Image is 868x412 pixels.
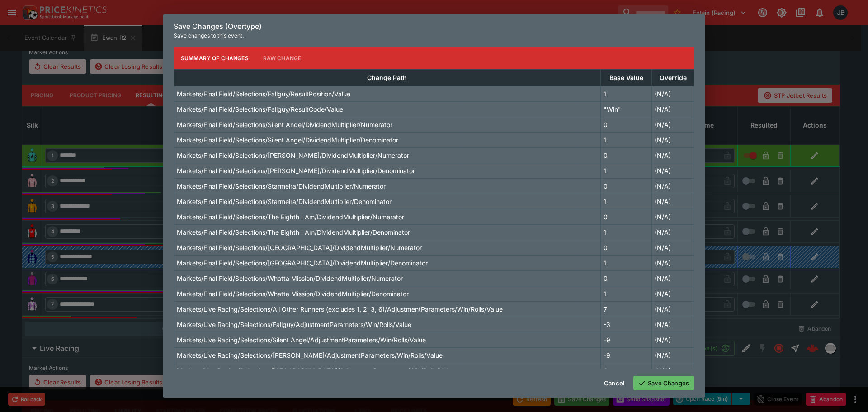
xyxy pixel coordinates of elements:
[600,132,651,147] td: 1
[652,347,694,363] td: (N/A)
[177,274,403,283] p: Markets/Final Field/Selections/Whatta Mission/DividendMultiplier/Numerator
[177,227,410,237] p: Markets/Final Field/Selections/The Eighth I Am/DividendMultiplier/Denominator
[177,289,409,298] p: Markets/Final Field/Selections/Whatta Mission/DividendMultiplier/Denominator
[652,317,694,332] td: (N/A)
[600,317,651,332] td: -3
[600,178,651,194] td: 0
[600,224,651,240] td: 1
[177,335,426,345] p: Markets/Live Racing/Selections/Silent Angel/AdjustmentParameters/Win/Rolls/Value
[600,101,651,117] td: "Win"
[177,89,350,99] p: Markets/Final Field/Selections/Fallguy/ResultPosition/Value
[633,376,694,390] button: Save Changes
[177,166,415,175] p: Markets/Final Field/Selections/[PERSON_NAME]/DividendMultiplier/Denominator
[177,320,411,329] p: Markets/Live Racing/Selections/Fallguy/AdjustmentParameters/Win/Rolls/Value
[652,194,694,209] td: (N/A)
[600,194,651,209] td: 1
[600,209,651,224] td: 0
[600,270,651,286] td: 0
[652,147,694,163] td: (N/A)
[600,86,651,101] td: 1
[177,212,404,222] p: Markets/Final Field/Selections/The Eighth I Am/DividendMultiplier/Numerator
[177,104,343,114] p: Markets/Final Field/Selections/Fallguy/ResultCode/Value
[600,255,651,270] td: 1
[177,350,443,360] p: Markets/Live Racing/Selections/[PERSON_NAME]/AdjustmentParameters/Win/Rolls/Value
[177,197,392,206] p: Markets/Final Field/Selections/Starmeira/DividendMultiplier/Denominator
[652,209,694,224] td: (N/A)
[174,69,601,86] th: Change Path
[600,117,651,132] td: 0
[652,332,694,347] td: (N/A)
[652,224,694,240] td: (N/A)
[177,304,503,314] p: Markets/Live Racing/Selections/All Other Runners (excludes 1, 2, 3, 6)/AdjustmentParameters/Win/R...
[600,363,651,378] td: 3
[600,163,651,178] td: 1
[652,117,694,132] td: (N/A)
[652,163,694,178] td: (N/A)
[174,22,694,31] h6: Save Changes (Overtype)
[174,31,694,40] p: Save changes to this event.
[177,181,386,191] p: Markets/Final Field/Selections/Starmeira/DividendMultiplier/Numerator
[652,363,694,378] td: (N/A)
[652,178,694,194] td: (N/A)
[652,255,694,270] td: (N/A)
[177,120,392,129] p: Markets/Final Field/Selections/Silent Angel/DividendMultiplier/Numerator
[174,47,256,69] button: Summary of Changes
[652,86,694,101] td: (N/A)
[652,270,694,286] td: (N/A)
[600,69,651,86] th: Base Value
[600,332,651,347] td: -9
[652,69,694,86] th: Override
[652,101,694,117] td: (N/A)
[652,301,694,317] td: (N/A)
[600,301,651,317] td: 7
[652,286,694,301] td: (N/A)
[599,376,630,390] button: Cancel
[600,147,651,163] td: 0
[177,243,422,252] p: Markets/Final Field/Selections/[GEOGRAPHIC_DATA]/DividendMultiplier/Numerator
[177,151,409,160] p: Markets/Final Field/Selections/[PERSON_NAME]/DividendMultiplier/Numerator
[600,240,651,255] td: 0
[177,135,398,145] p: Markets/Final Field/Selections/Silent Angel/DividendMultiplier/Denominator
[177,258,428,268] p: Markets/Final Field/Selections/[GEOGRAPHIC_DATA]/DividendMultiplier/Denominator
[256,47,309,69] button: Raw Change
[177,366,455,375] p: Markets/Live Racing/Selections/[GEOGRAPHIC_DATA]/AdjustmentParameters/Win/Rolls/Value
[600,286,651,301] td: 1
[652,240,694,255] td: (N/A)
[600,347,651,363] td: -9
[652,132,694,147] td: (N/A)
